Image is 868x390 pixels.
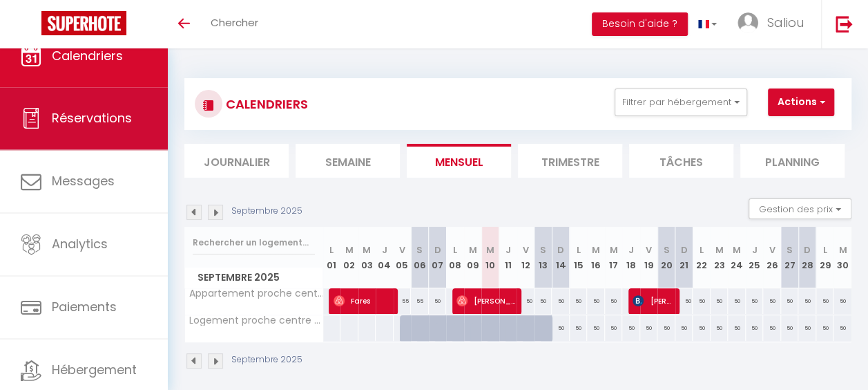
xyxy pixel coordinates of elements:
abbr: D [804,243,811,257]
span: Réservations [52,109,132,127]
th: 23 [711,227,729,288]
th: 30 [833,227,851,288]
span: Paiements [52,299,117,316]
span: Chercher [211,15,258,30]
div: 50 [587,288,605,314]
abbr: D [434,243,441,257]
input: Rechercher un logement... [193,230,315,255]
abbr: V [769,243,775,257]
th: 29 [816,227,834,288]
th: 21 [675,227,693,288]
iframe: Chat [809,328,858,380]
th: 17 [605,227,623,288]
div: 50 [763,315,781,341]
th: 22 [693,227,711,288]
div: 50 [534,288,552,314]
abbr: M [733,243,741,257]
li: Planning [740,144,845,178]
div: 50 [552,315,570,341]
div: 50 [711,315,729,341]
th: 27 [781,227,799,288]
th: 14 [552,227,570,288]
th: 12 [517,227,534,288]
abbr: M [486,243,494,257]
button: Actions [768,89,834,116]
abbr: L [329,243,334,257]
th: 04 [376,227,394,288]
li: Trimestre [518,144,622,178]
th: 08 [446,227,464,288]
abbr: J [382,243,387,257]
div: 50 [816,315,834,341]
div: 50 [763,288,781,314]
abbr: D [557,243,564,257]
abbr: D [681,243,688,257]
span: Fares [334,288,394,314]
li: Mensuel [407,144,511,178]
abbr: L [823,243,827,257]
div: 50 [605,288,623,314]
th: 19 [640,227,658,288]
div: 50 [657,315,675,341]
div: 50 [798,288,816,314]
abbr: M [363,243,371,257]
th: 07 [429,227,447,288]
img: ... [737,12,758,33]
th: 09 [464,227,482,288]
span: Messages [52,172,115,189]
th: 20 [657,227,675,288]
abbr: S [664,243,670,257]
th: 05 [394,227,412,288]
div: 50 [640,315,658,341]
p: Septembre 2025 [231,205,302,218]
button: Filtrer par hébergement [615,89,747,116]
button: Besoin d'aide ? [592,12,688,36]
div: 50 [605,315,623,341]
div: 50 [746,288,764,314]
div: 50 [746,315,764,341]
span: Analytics [52,236,108,253]
th: 26 [763,227,781,288]
th: 13 [534,227,552,288]
div: 50 [728,288,746,314]
abbr: J [628,243,634,257]
div: 50 [552,288,570,314]
span: Hébergement [52,362,137,379]
div: 50 [816,288,834,314]
img: logout [836,15,853,32]
span: Appartement proche centre ville de [GEOGRAPHIC_DATA] [187,288,325,299]
button: Gestion des prix [749,198,851,219]
th: 11 [499,227,517,288]
abbr: M [345,243,354,257]
div: 50 [833,288,851,314]
th: 25 [746,227,764,288]
th: 01 [323,227,341,288]
abbr: J [752,243,758,257]
abbr: L [700,243,704,257]
th: 28 [798,227,816,288]
div: 50 [833,315,851,341]
div: 50 [429,288,447,314]
span: Logement proche centre ville [GEOGRAPHIC_DATA] [187,315,325,326]
th: 10 [481,227,499,288]
div: 50 [675,315,693,341]
th: 03 [358,227,376,288]
div: 50 [622,315,640,341]
div: 50 [711,288,729,314]
div: 50 [781,288,799,314]
abbr: M [838,243,847,257]
h3: CALENDRIERS [222,89,308,120]
p: Septembre 2025 [231,353,302,366]
span: Saliou [767,14,804,31]
div: 50 [587,315,605,341]
abbr: M [610,243,618,257]
div: 50 [781,315,799,341]
div: 50 [570,288,588,314]
span: [PERSON_NAME] [456,288,517,314]
div: 50 [693,315,711,341]
button: Ouvrir le widget de chat LiveChat [11,6,52,47]
abbr: L [453,243,457,257]
th: 06 [411,227,429,288]
th: 16 [587,227,605,288]
th: 02 [340,227,358,288]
